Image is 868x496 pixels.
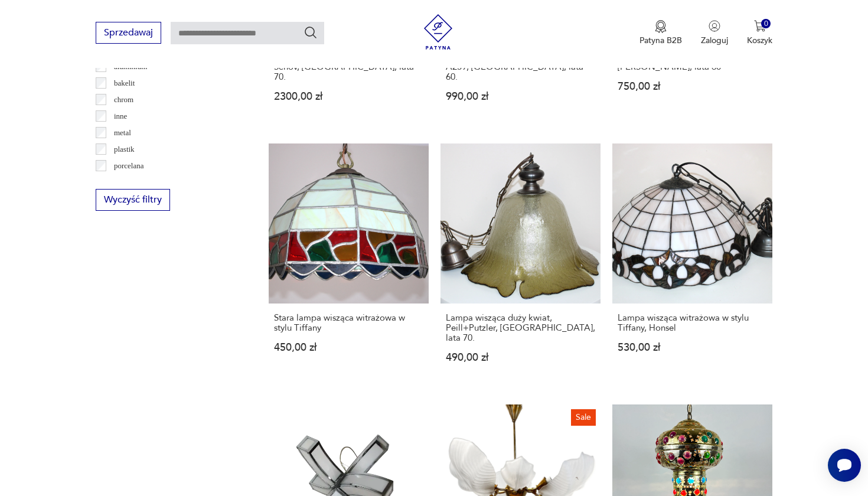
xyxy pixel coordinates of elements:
p: chrom [114,93,133,106]
img: Ikona koszyka [754,20,766,32]
h3: Lampa sufitowa Sputnik, Kamenicky Šenov, [GEOGRAPHIC_DATA], lata 70. [274,52,423,82]
p: bakelit [114,77,135,90]
a: Lampa wisząca duży kwiat, Peill+Putzler, Niemcy, lata 70.Lampa wisząca duży kwiat, Peill+Putzler,... [440,143,601,386]
p: plastik [114,143,135,156]
button: Patyna B2B [639,20,682,46]
p: 990,00 zł [446,92,595,102]
p: inne [114,110,127,123]
img: Ikona medalu [655,20,667,33]
p: porcelana [114,159,144,172]
p: 530,00 zł [618,342,767,353]
p: 450,00 zł [274,342,423,353]
p: 2300,00 zł [274,92,423,102]
iframe: Smartsupp widget button [828,449,861,482]
a: Ikona medaluPatyna B2B [639,20,682,46]
button: 0Koszyk [747,20,772,46]
p: metal [114,126,131,139]
p: porcelit [114,176,138,189]
button: Wyczyść filtry [96,189,170,211]
p: 490,00 zł [446,353,595,363]
p: Zaloguj [701,35,728,46]
button: Zaloguj [701,20,728,46]
div: 0 [761,19,771,29]
a: Sprzedawaj [96,30,161,38]
p: Patyna B2B [639,35,682,46]
p: Koszyk [747,35,772,46]
p: 750,00 zł [618,81,767,92]
h3: Lampa wisząca duży kwiat, Peill+Putzler, [GEOGRAPHIC_DATA], lata 70. [446,313,595,343]
button: Sprzedawaj [96,22,161,44]
h3: Stara lampa wisząca witrażowa w stylu Tiffany [274,313,423,333]
button: Szukaj [304,25,318,40]
img: Patyna - sklep z meblami i dekoracjami vintage [420,14,456,50]
img: Ikonka użytkownika [709,20,720,32]
h3: Imponująca lampa sufitowa Limburg A259, [GEOGRAPHIC_DATA], lata 60. [446,52,595,82]
h3: Lampa wisząca bubble, proj. [PERSON_NAME], lata 60 [618,52,767,72]
a: Lampa wisząca witrażowa w stylu Tiffany, HonselLampa wisząca witrażowa w stylu Tiffany, Honsel530... [612,143,772,386]
h3: Lampa wisząca witrażowa w stylu Tiffany, Honsel [618,313,767,333]
a: Stara lampa wisząca witrażowa w stylu TiffanyStara lampa wisząca witrażowa w stylu Tiffany450,00 zł [269,143,429,386]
